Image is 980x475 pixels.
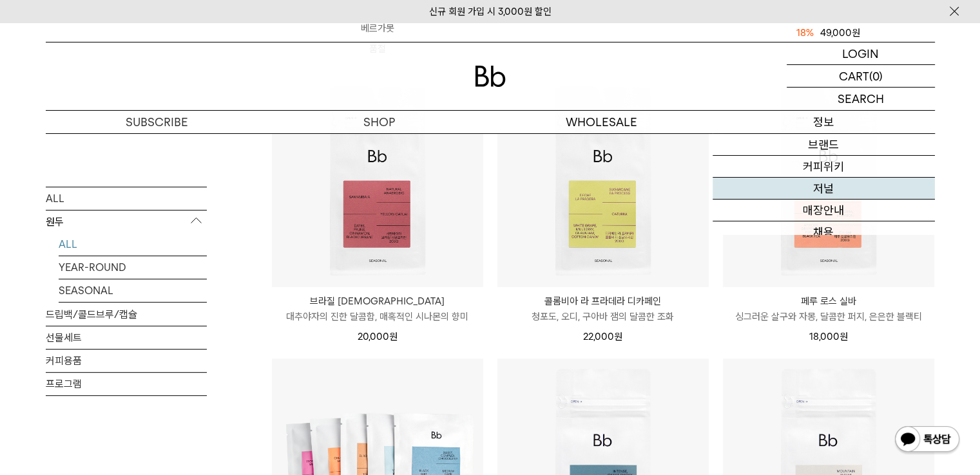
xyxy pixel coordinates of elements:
p: 정보 [713,111,935,133]
a: 매장안내 [713,200,935,221]
a: SHOP [268,111,490,133]
a: LOGIN [787,42,935,65]
p: 브라질 [DEMOGRAPHIC_DATA] [272,293,483,309]
img: 로고 [475,66,506,87]
img: 카카오톡 채널 1:1 채팅 버튼 [894,425,961,456]
p: 콜롬비아 라 프라데라 디카페인 [497,293,709,309]
a: 페루 로스 실바 싱그러운 살구와 자몽, 달콤한 퍼지, 은은한 블랙티 [723,293,934,324]
p: 청포도, 오디, 구아바 잼의 달콤한 조화 [497,309,709,324]
a: SEASONAL [59,279,207,302]
p: 페루 로스 실바 [723,293,934,309]
span: 18,000 [809,331,848,342]
a: 브라질 [DEMOGRAPHIC_DATA] 대추야자의 진한 달콤함, 매혹적인 시나몬의 향미 [272,293,483,324]
a: 프로그램 [46,373,207,395]
p: 싱그러운 살구와 자몽, 달콤한 퍼지, 은은한 블랙티 [723,309,934,324]
a: 커피용품 [46,349,207,372]
a: CART (0) [787,65,935,88]
img: 브라질 사맘바이아 [272,76,483,287]
span: 원 [614,331,622,342]
span: 22,000 [583,331,622,342]
p: WHOLESALE [490,111,713,133]
a: ALL [59,233,207,256]
a: 브랜드 [713,134,935,156]
span: 원 [389,331,398,342]
a: ALL [46,187,207,210]
a: 저널 [713,178,935,200]
img: 콜롬비아 라 프라데라 디카페인 [497,76,709,287]
a: 신규 회원 가입 시 3,000원 할인 [429,6,552,17]
p: (0) [869,65,883,87]
span: 20,000 [358,331,398,342]
a: YEAR-ROUND [59,256,207,279]
a: 선물세트 [46,326,207,349]
a: 채용 [713,221,935,243]
p: CART [839,65,869,87]
p: 원두 [46,210,207,234]
p: SEARCH [838,88,884,110]
span: 원 [840,331,848,342]
a: 드립백/콜드브루/캡슐 [46,303,207,326]
p: 대추야자의 진한 달콤함, 매혹적인 시나몬의 향미 [272,309,483,324]
p: LOGIN [842,42,879,64]
a: SUBSCRIBE [46,111,268,133]
a: 콜롬비아 라 프라데라 디카페인 청포도, 오디, 구아바 잼의 달콤한 조화 [497,293,709,324]
a: 커피위키 [713,156,935,178]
